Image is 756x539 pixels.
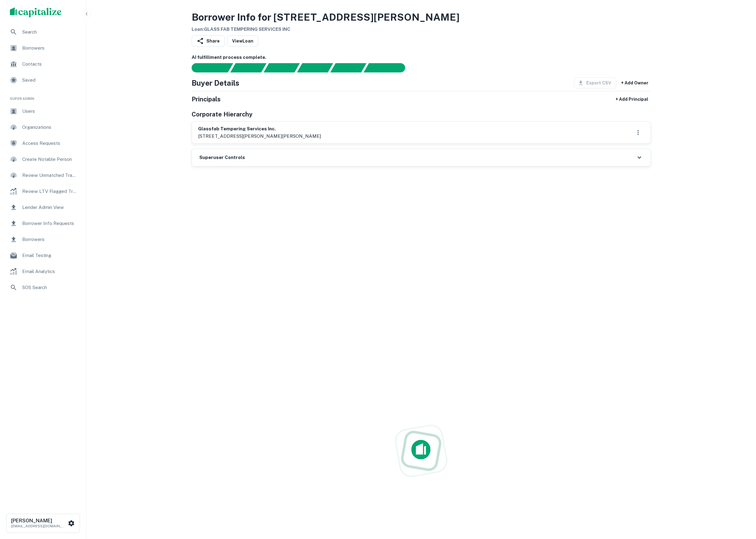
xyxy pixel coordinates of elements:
button: [PERSON_NAME][EMAIL_ADDRESS][DOMAIN_NAME] [6,514,80,533]
a: Review Unmatched Transactions [5,168,81,183]
iframe: Chat Widget [725,490,756,519]
a: Review LTV Flagged Transactions [5,184,81,199]
a: Borrower Info Requests [5,216,81,231]
a: Search [5,25,81,39]
span: Borrower Info Requests [22,220,77,227]
a: Email Analytics [5,264,81,279]
button: + Add Owner [619,77,651,88]
div: Principals found, still searching for contact information. This may take time... [330,63,366,72]
li: Super Admin [5,89,81,104]
h5: Principals [192,95,221,104]
h6: Loan : GLASS FAB TEMPERING SERVICES INC [192,26,459,33]
a: Organizations [5,120,81,135]
p: [EMAIL_ADDRESS][DOMAIN_NAME] [11,523,67,529]
h6: Superuser Controls [199,154,245,161]
button: + Add Principal [613,94,651,105]
span: Access Requests [22,140,77,147]
a: Saved [5,73,81,88]
a: Users [5,104,81,119]
img: capitalize-logo.png [10,7,62,17]
h4: Buyer Details [192,77,239,88]
h6: glassfab tempering services inc. [198,125,321,133]
a: Email Testing [5,248,81,263]
span: Search [22,28,77,36]
span: Borrowers [22,236,77,243]
h5: Corporate Hierarchy [192,110,252,119]
span: Organizations [22,124,77,131]
a: Borrowers [5,232,81,247]
span: Email Testing [22,252,77,259]
span: Borrowers [22,44,77,52]
div: AI fulfillment process complete. [364,63,413,72]
a: Lender Admin View [5,200,81,215]
h6: [PERSON_NAME] [11,518,67,523]
span: Lender Admin View [22,204,77,211]
a: Borrowers [5,41,81,55]
a: SOS Search [5,280,81,295]
span: Review LTV Flagged Transactions [22,188,77,195]
div: Principals found, AI now looking for contact information... [297,63,333,72]
div: Sending borrower request to AI... [184,63,231,72]
span: Contacts [22,60,77,68]
span: Create Notable Person [22,156,77,163]
div: Your request is received and processing... [230,63,266,72]
span: Users [22,108,77,115]
p: [STREET_ADDRESS][PERSON_NAME][PERSON_NAME] [198,133,321,140]
a: Create Notable Person [5,152,81,167]
span: Email Analytics [22,268,77,275]
span: Saved [22,76,77,84]
button: Share [192,35,225,47]
h6: AI fulfillment process complete. [192,54,651,61]
a: ViewLoan [227,35,258,47]
div: Documents found, AI parsing details... [264,63,300,72]
a: Access Requests [5,136,81,151]
h3: Borrower Info for [STREET_ADDRESS][PERSON_NAME] [192,10,459,25]
a: Contacts [5,57,81,71]
span: Review Unmatched Transactions [22,172,77,179]
span: SOS Search [22,284,77,291]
